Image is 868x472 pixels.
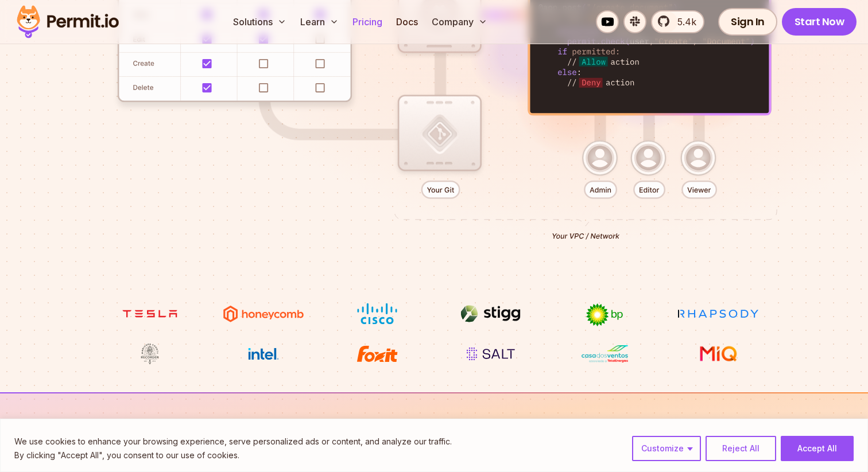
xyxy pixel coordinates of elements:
[392,10,423,33] a: Docs
[561,303,648,327] img: bp
[782,8,857,36] a: Start Now
[228,10,291,33] button: Solutions
[781,436,854,461] button: Accept All
[651,10,704,33] a: 5.4k
[107,343,193,365] img: Maricopa County Recorder\'s Office
[11,2,124,41] img: Permit logo
[220,343,307,365] img: Intel
[675,303,761,325] img: Rhapsody Health
[671,15,696,29] span: 5.4k
[448,343,534,365] img: salt
[448,303,534,325] img: Stigg
[14,435,452,448] p: We use cookies to enhance your browsing experience, serve personalized ads or content, and analyz...
[14,448,452,462] p: By clicking "Accept All", you consent to our use of cookies.
[296,10,343,33] button: Learn
[334,303,420,325] img: Cisco
[632,436,701,461] button: Customize
[680,344,757,364] img: MIQ
[706,436,776,461] button: Reject All
[561,343,648,365] img: Casa dos Ventos
[334,343,420,365] img: Foxit
[220,303,307,325] img: Honeycomb
[718,8,777,36] a: Sign In
[427,10,492,33] button: Company
[348,10,387,33] a: Pricing
[107,303,193,325] img: tesla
